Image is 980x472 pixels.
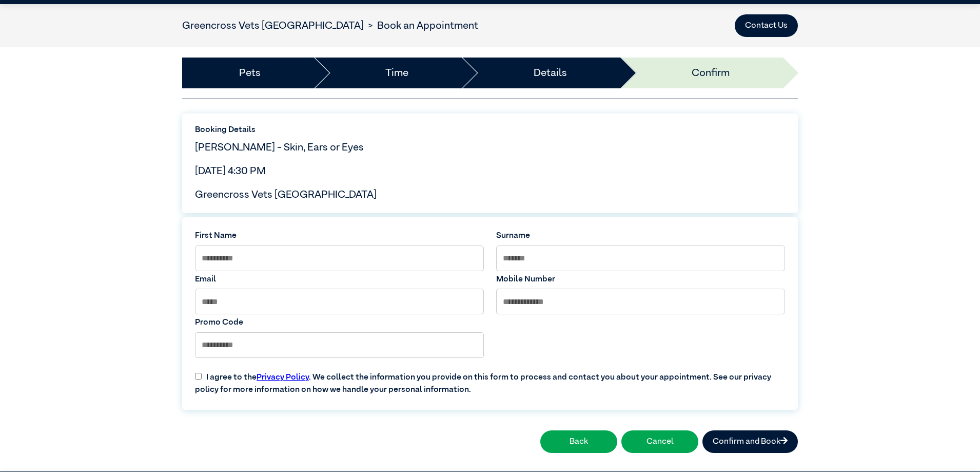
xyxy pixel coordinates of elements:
[182,18,478,33] nav: breadcrumb
[496,230,785,242] label: Surname
[195,273,484,286] label: Email
[195,316,484,329] label: Promo Code
[702,430,798,453] button: Confirm and Book
[621,430,698,453] button: Cancel
[182,21,364,31] a: Greencross Vets [GEOGRAPHIC_DATA]
[540,430,617,453] button: Back
[257,373,309,382] a: Privacy Policy
[385,65,408,81] a: Time
[496,273,785,286] label: Mobile Number
[239,65,261,81] a: Pets
[534,65,567,81] a: Details
[195,230,484,242] label: First Name
[195,142,364,153] span: [PERSON_NAME] - Skin, Ears or Eyes
[735,14,798,37] button: Contact Us
[189,363,791,396] label: I agree to the . We collect the information you provide on this form to process and contact you a...
[195,190,377,200] span: Greencross Vets [GEOGRAPHIC_DATA]
[195,373,202,380] input: I agree to thePrivacy Policy. We collect the information you provide on this form to process and ...
[364,18,478,33] li: Book an Appointment
[195,166,266,176] span: [DATE] 4:30 PM
[195,124,785,136] label: Booking Details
